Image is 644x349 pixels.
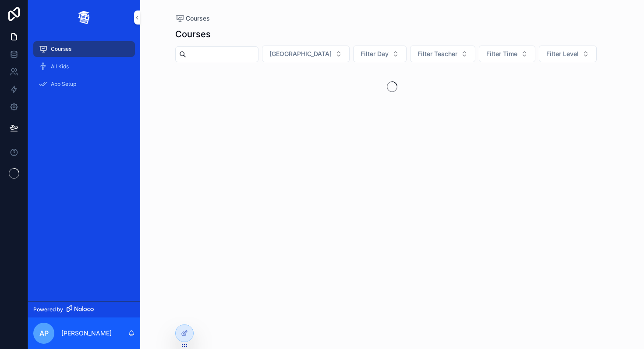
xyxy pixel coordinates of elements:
[51,63,69,70] span: All Kids
[51,46,71,53] span: Courses
[269,49,332,58] span: [GEOGRAPHIC_DATA]
[51,81,76,88] span: App Setup
[479,46,535,62] button: Select Button
[175,28,211,40] h1: Courses
[418,49,457,58] span: Filter Teacher
[262,46,350,62] button: Select Button
[546,49,579,58] span: Filter Level
[33,41,135,57] a: Courses
[28,35,140,103] div: scrollable content
[175,14,210,23] a: Courses
[33,306,63,313] span: Powered by
[186,14,210,23] span: Courses
[33,59,135,74] a: All Kids
[77,11,91,25] img: App logo
[410,46,475,62] button: Select Button
[28,301,140,317] a: Powered by
[33,76,135,92] a: App Setup
[361,49,389,58] span: Filter Day
[39,328,49,338] span: AP
[486,49,517,58] span: Filter Time
[539,46,597,62] button: Select Button
[61,329,112,338] p: [PERSON_NAME]
[353,46,407,62] button: Select Button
